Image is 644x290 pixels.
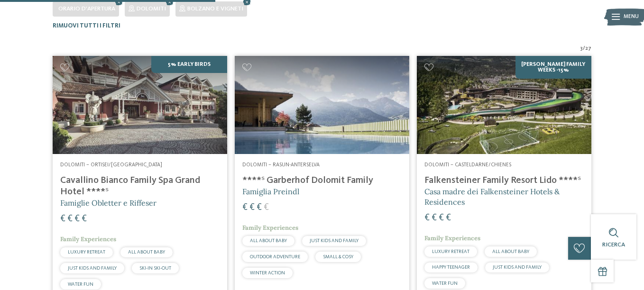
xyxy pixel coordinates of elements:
[432,265,470,270] span: HAPPY TEENAGER
[242,224,298,232] span: Family Experiences
[139,266,171,271] span: SKI-IN SKI-OUT
[424,234,480,242] span: Family Experiences
[424,213,430,223] span: €
[67,214,73,224] span: €
[53,23,120,29] span: Rimuovi tutti i filtri
[264,203,269,212] span: €
[82,214,87,224] span: €
[60,175,220,198] h4: Cavallino Bianco Family Spa Grand Hotel ****ˢ
[424,187,560,207] span: Casa madre dei Falkensteiner Hotels & Residences
[257,203,262,212] span: €
[250,254,300,259] span: OUTDOOR ADVENTURE
[424,175,584,186] h4: Falkensteiner Family Resort Lido ****ˢ
[249,203,255,212] span: €
[417,56,591,154] img: Cercate un hotel per famiglie? Qui troverete solo i migliori!
[242,175,402,186] h4: ****ˢ Garberhof Dolomit Family
[60,214,65,224] span: €
[68,266,117,271] span: JUST KIDS AND FAMILY
[580,45,583,53] span: 3
[250,271,285,275] span: WINTER ACTION
[242,187,299,196] span: Famiglia Preindl
[53,56,227,154] img: Family Spa Grand Hotel Cavallino Bianco ****ˢ
[432,249,469,254] span: LUXURY RETREAT
[583,45,585,53] span: /
[60,235,116,243] span: Family Experiences
[235,56,409,154] img: Cercate un hotel per famiglie? Qui troverete solo i migliori!
[242,162,320,168] span: Dolomiti – Rasun-Anterselva
[242,203,248,212] span: €
[187,6,243,12] span: Bolzano e vigneti
[310,238,359,243] span: JUST KIDS AND FAMILY
[60,198,156,208] span: Famiglie Obletter e Riffeser
[493,265,542,270] span: JUST KIDS AND FAMILY
[68,282,93,287] span: WATER FUN
[492,249,529,254] span: ALL ABOUT BABY
[128,250,165,254] span: ALL ABOUT BABY
[250,238,287,243] span: ALL ABOUT BABY
[602,242,625,248] span: Ricerca
[432,281,458,286] span: WATER FUN
[58,6,115,12] span: Orario d'apertura
[432,213,437,223] span: €
[137,6,166,12] span: Dolomiti
[424,162,511,168] span: Dolomiti – Casteldarne/Chienes
[68,250,105,254] span: LUXURY RETREAT
[74,214,80,224] span: €
[585,45,591,53] span: 27
[439,213,444,223] span: €
[323,254,353,259] span: SMALL & COSY
[60,162,162,168] span: Dolomiti – Ortisei/[GEOGRAPHIC_DATA]
[446,213,451,223] span: €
